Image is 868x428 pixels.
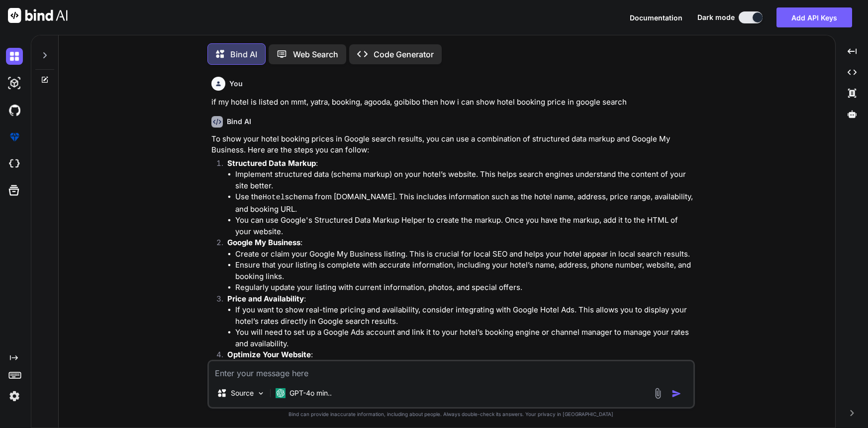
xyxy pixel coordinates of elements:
[227,117,251,127] h6: Bind AI
[227,237,693,249] p: :
[6,388,23,405] img: settings
[374,48,434,60] p: Code Generator
[227,238,300,247] strong: Google My Business
[227,158,693,169] p: :
[630,13,682,22] span: Documentation
[229,79,243,89] h6: You
[235,215,693,237] li: You can use Google's Structured Data Markup Helper to create the markup. Once you have the markup...
[235,249,693,260] li: Create or claim your Google My Business listing. This is crucial for local SEO and helps your hot...
[227,294,304,303] strong: Price and Availability
[672,389,681,399] img: icon
[697,12,735,22] span: Dark mode
[235,169,693,191] li: Implement structured data (schema markup) on your hotel’s website. This helps search engines unde...
[6,75,23,92] img: darkAi-studio
[211,97,693,108] p: if my hotel is listed on mmt, yatra, booking, agooda, goibibo then how i can show hotel booking p...
[235,282,693,293] li: Regularly update your listing with current information, photos, and special offers.
[227,293,693,305] p: :
[293,48,338,60] p: Web Search
[263,193,285,202] code: Hotel
[8,8,68,23] img: Bind AI
[227,349,693,361] p: :
[6,102,23,119] img: githubDark
[235,191,693,215] li: Use the schema from [DOMAIN_NAME]. This includes information such as the hotel name, address, pri...
[230,48,257,60] p: Bind AI
[235,260,693,282] li: Ensure that your listing is complete with accurate information, including your hotel’s name, addr...
[231,388,254,398] p: Source
[6,129,23,145] img: premium
[207,411,695,418] p: Bind can provide inaccurate information, including about people. Always double-check its answers....
[227,350,311,359] strong: Optimize Your Website
[276,388,286,398] img: GPT-4o mini
[6,48,23,65] img: darkChat
[235,327,693,349] li: You will need to set up a Google Ads account and link it to your hotel’s booking engine or channe...
[630,12,682,23] button: Documentation
[235,304,693,327] li: If you want to show real-time pricing and availability, consider integrating with Google Hotel Ad...
[211,134,693,156] p: To show your hotel booking prices in Google search results, you can use a combination of structur...
[6,155,23,172] img: cloudideIcon
[776,7,852,27] button: Add API Keys
[652,388,664,399] img: attachment
[257,389,265,398] img: Pick Models
[227,158,316,168] strong: Structured Data Markup
[289,388,332,398] p: GPT-4o min..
